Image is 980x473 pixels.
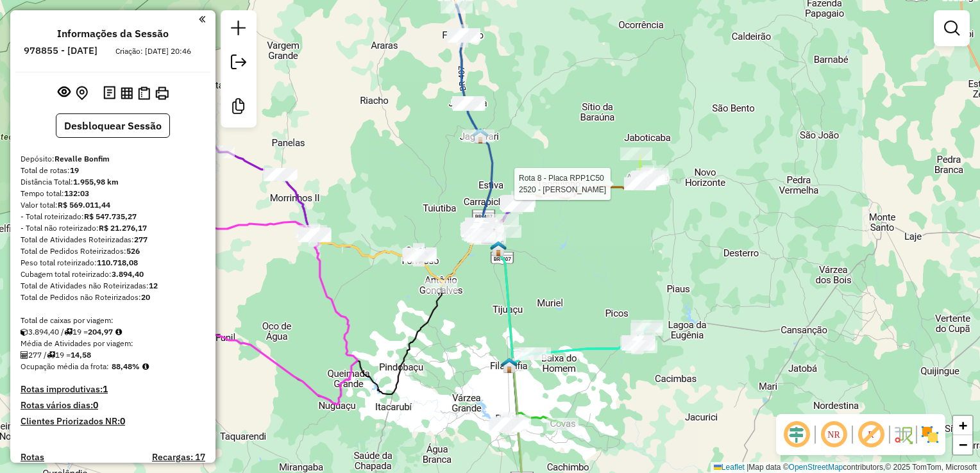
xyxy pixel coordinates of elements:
h4: Recargas: 17 [152,452,205,463]
a: Rotas [21,452,44,463]
div: Tempo total: [21,188,205,199]
button: Logs desbloquear sessão [101,83,118,103]
button: Visualizar relatório de Roteirização [118,84,135,101]
button: Desbloquear Sessão [56,113,170,138]
img: SENHOR DO BONFIM [490,240,507,257]
strong: 12 [149,281,158,290]
h4: Informações da Sessão [57,28,169,40]
strong: 526 [126,246,140,256]
span: + [959,417,967,433]
strong: 277 [134,235,148,244]
button: Visualizar Romaneio [135,84,153,103]
h6: 978855 - [DATE] [24,45,97,56]
strong: R$ 547.735,27 [84,212,137,221]
strong: 204,97 [88,327,113,336]
div: Atividade não roteirizada - GILDO LUCIO RODRIGUE [463,222,495,235]
h4: Rotas improdutivas: [21,384,205,395]
div: Total de caixas por viagem: [21,315,205,326]
img: ITIUBA [630,334,646,351]
div: Atividade não roteirizada - ROBSON ARA�JO DA SIL [468,222,500,235]
a: Leaflet [714,463,745,472]
h4: Clientes Priorizados NR: [21,416,205,427]
a: Clique aqui para minimizar o painel [199,12,205,26]
div: 277 / 19 = [21,349,205,361]
strong: 1 [103,383,108,395]
div: Atividade não roteirizada - ALINE FERNANDA JESUS [462,223,494,236]
span: Ocupação média da frota: [21,361,109,371]
div: - Total roteirizado: [21,211,205,222]
div: Total de Pedidos Roteirizados: [21,245,205,257]
a: Exportar sessão [226,49,251,78]
strong: 0 [93,399,98,411]
a: Criar modelo [226,94,251,122]
div: 3.894,40 / 19 = [21,326,205,338]
a: Zoom out [953,435,972,454]
span: Ocultar deslocamento [781,419,812,450]
a: Exibir filtros [939,15,965,41]
div: Cubagem total roteirizado: [21,269,205,280]
div: Valor total: [21,199,205,211]
a: Zoom in [953,416,972,435]
span: Exibir rótulo [856,419,886,450]
i: Cubagem total roteirizado [21,328,28,336]
div: Criação: [DATE] 20:46 [110,46,196,57]
strong: 88,48% [112,361,140,371]
div: Atividade não roteirizada - ADENILTON DE SOUZA [489,225,521,238]
div: Atividade não roteirizada - JOSE SILVA DE JESUS [467,222,499,235]
strong: R$ 569.011,44 [58,200,110,210]
strong: 20 [141,292,150,302]
strong: 0 [120,415,125,427]
strong: 132:03 [64,188,89,198]
strong: 1.955,98 km [73,177,119,187]
div: Depósito: [21,153,205,165]
button: Imprimir Rotas [153,84,171,103]
div: Total de Atividades Roteirizadas: [21,234,205,245]
div: Total de Atividades não Roteirizadas: [21,280,205,292]
i: Total de rotas [64,328,72,336]
div: Map data © contributors,© 2025 TomTom, Microsoft [711,462,980,473]
i: Total de Atividades [21,351,28,359]
button: Exibir sessão original [55,83,73,103]
div: Atividade não roteirizada - GESSIVALDO GONCALVES [465,217,497,230]
strong: 19 [70,165,79,175]
div: Total de Pedidos não Roteirizados: [21,292,205,303]
div: Peso total roteirizado: [21,257,205,269]
button: Centralizar mapa no depósito ou ponto de apoio [73,83,90,103]
img: FILADELFIA [501,357,518,374]
i: Total de rotas [47,351,55,359]
div: Atividade não roteirizada - MIRELLA DOS SANTOS S [461,224,493,237]
a: OpenStreetMap [789,463,843,472]
div: Atividade não roteirizada - JOANILSON GOMES [467,222,499,235]
div: - Total não roteirizado: [21,222,205,234]
img: Fluxo de ruas [893,424,913,445]
strong: 3.894,40 [112,269,144,279]
strong: 110.718,08 [97,258,138,267]
i: Meta Caixas/viagem: 1,00 Diferença: 203,97 [115,328,122,336]
strong: R$ 21.276,17 [99,223,147,233]
span: − [959,436,967,452]
img: CAMPO FORMOSO [412,247,429,263]
div: Atividade não roteirizada - LUANA DA SILVA LIMA [468,222,500,235]
div: Média de Atividades por viagem: [21,338,205,349]
div: Atividade não roteirizada - WIRLEY ALMEIDA DE S [465,218,497,231]
div: Total de rotas: [21,165,205,176]
span: Ocultar NR [818,419,849,450]
a: Nova sessão e pesquisa [226,15,251,44]
div: Atividade não roteirizada - MARIA EUNICE PEREIRA [464,228,496,241]
h4: Rotas vários dias: [21,400,205,411]
img: Exibir/Ocultar setores [920,424,940,445]
strong: Revalle Bonfim [55,154,110,163]
em: Média calculada utilizando a maior ocupação (%Peso ou %Cubagem) de cada rota da sessão. Rotas cro... [142,363,149,370]
strong: 14,58 [71,350,91,360]
div: Distância Total: [21,176,205,188]
img: JAGUARARI [472,128,489,144]
span: | [747,463,748,472]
